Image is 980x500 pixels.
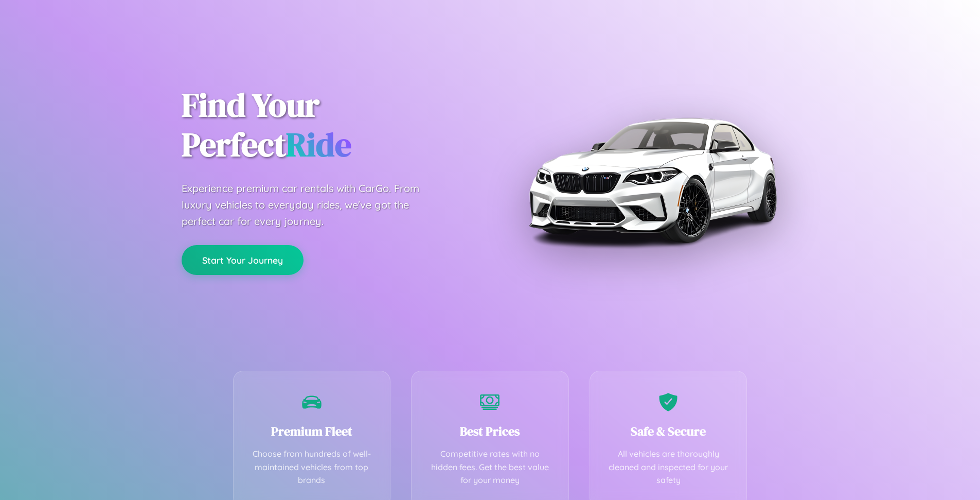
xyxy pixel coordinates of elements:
h3: Safe & Secure [605,423,732,440]
p: All vehicles are thoroughly cleaned and inspected for your safety [605,447,732,487]
h3: Best Prices [427,423,553,440]
img: Premium BMW car rental vehicle [524,51,781,309]
h1: Find Your Perfect [182,85,475,165]
p: Competitive rates with no hidden fees. Get the best value for your money [427,447,553,487]
p: Choose from hundreds of well-maintained vehicles from top brands [249,447,375,487]
h3: Premium Fleet [249,423,375,440]
p: Experience premium car rentals with CarGo. From luxury vehicles to everyday rides, we've got the ... [182,180,439,230]
button: Start Your Journey [182,245,304,275]
span: Ride [286,122,351,167]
